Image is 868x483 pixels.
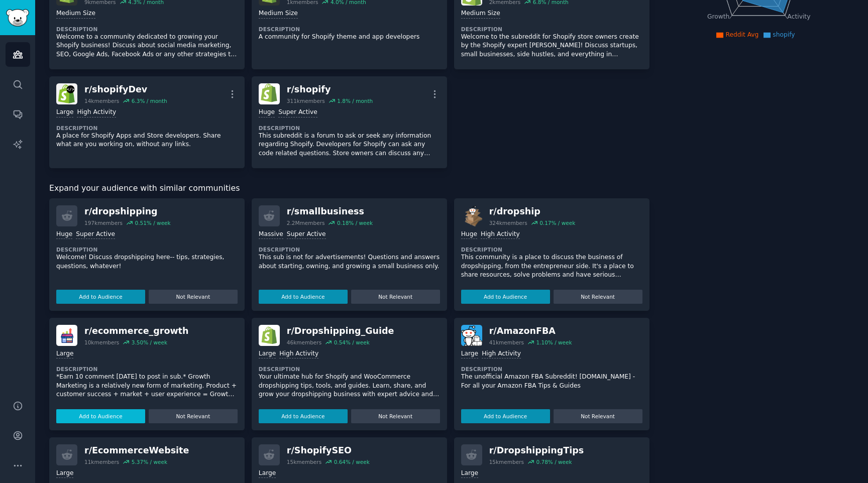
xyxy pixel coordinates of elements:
span: Reddit Avg [725,31,758,38]
div: r/ shopify [287,83,373,96]
div: Super Active [278,108,317,117]
dt: Description [259,246,440,253]
div: r/ DropshippingTips [489,444,584,457]
dt: Description [461,246,642,253]
div: r/ Dropshipping_Guide [287,325,394,337]
dt: Description [259,125,440,132]
button: Add to Audience [461,290,550,304]
div: 0.64 % / week [334,458,370,465]
span: Expand your audience with similar communities [49,182,240,195]
button: Not Relevant [149,290,238,304]
div: 0.18 % / week [337,219,373,226]
p: *Earn 10 comment [DATE] to post in sub.* Growth Marketing is a relatively new form of marketing. ... [56,373,238,399]
button: Add to Audience [461,409,550,423]
div: 11k members [84,458,119,465]
div: Huge [461,230,477,239]
dt: Description [56,125,238,132]
p: This community is a place to discuss the business of dropshipping, from the entrepreneur side. It... [461,253,642,280]
div: Medium Size [461,9,500,19]
div: 3.50 % / week [132,339,167,346]
a: shopifyDevr/shopifyDev14kmembers6.3% / monthLargeHigh ActivityDescriptionA place for Shopify Apps... [49,76,245,168]
div: r/ smallbusiness [287,205,373,218]
div: Large [56,349,73,359]
div: r/ dropshipping [84,205,171,218]
p: This subreddit is a forum to ask or seek any information regarding Shopify. Developers for Shopif... [259,132,440,158]
dt: Description [56,366,238,373]
dt: Description [56,246,238,253]
div: Super Active [76,230,115,239]
a: shopifyr/shopify311kmembers1.8% / monthHugeSuper ActiveDescriptionThis subreddit is a forum to as... [252,76,447,168]
div: r/ ShopifySEO [287,444,370,457]
div: 0.17 % / week [539,219,575,226]
button: Not Relevant [351,409,440,423]
div: Huge [259,108,275,117]
div: Medium Size [56,9,95,19]
div: 14k members [84,97,119,104]
img: shopifyDev [56,83,77,104]
div: Large [56,469,73,478]
img: dropship [461,205,482,226]
span: shopify [773,31,795,38]
div: r/ dropship [489,205,576,218]
div: Large [259,349,276,359]
dt: Description [259,26,440,33]
div: 2.2M members [287,219,325,226]
div: Huge [56,230,72,239]
div: r/ AmazonFBA [489,325,572,337]
button: Not Relevant [554,409,642,423]
button: Not Relevant [351,290,440,304]
div: 10k members [84,339,119,346]
div: r/ shopifyDev [84,83,167,96]
dt: Description [56,26,238,33]
img: GummySearch logo [6,9,29,27]
p: A community for Shopify theme and app developers [259,33,440,42]
div: 6.3 % / month [132,97,167,104]
dt: Description [461,26,642,33]
button: Add to Audience [259,409,348,423]
div: 5.37 % / week [132,458,167,465]
div: 15k members [287,458,321,465]
div: r/ EcommerceWebsite [84,444,189,457]
img: Dropshipping_Guide [259,325,280,346]
p: The unofficial Amazon FBA Subreddit! [DOMAIN_NAME] - For all your Amazon FBA Tips & Guides [461,373,642,390]
div: 197k members [84,219,123,226]
div: 0.51 % / week [135,219,170,226]
div: Large [56,108,73,117]
p: A place for Shopify Apps and Store developers. Share what are you working on, without any links. [56,132,238,149]
div: High Activity [481,230,520,239]
img: ecommerce_growth [56,325,77,346]
div: 1.10 % / week [536,339,572,346]
p: Welcome! Discuss dropshipping here-- tips, strategies, questions, whatever! [56,253,238,271]
div: Large [259,469,276,478]
div: High Activity [482,349,521,359]
div: 41k members [489,339,524,346]
button: Add to Audience [56,409,145,423]
div: 0.54 % / week [334,339,370,346]
img: AmazonFBA [461,325,482,346]
dt: Description [259,366,440,373]
div: Super Active [287,230,326,239]
p: This sub is not for advertisements! Questions and answers about starting, owning, and growing a s... [259,253,440,271]
tspan: Growth [707,13,729,20]
button: Not Relevant [149,409,238,423]
button: Add to Audience [56,290,145,304]
div: 46k members [287,339,321,346]
div: 311k members [287,97,325,104]
div: High Activity [279,349,318,359]
dt: Description [461,366,642,373]
div: Large [461,469,478,478]
div: Large [461,349,478,359]
p: Your ultimate hub for Shopify and WooCommerce dropshipping tips, tools, and guides. Learn, share,... [259,373,440,399]
div: 15k members [489,458,524,465]
div: r/ ecommerce_growth [84,325,188,337]
div: 0.78 % / week [536,458,572,465]
tspan: Activity [787,13,810,20]
img: shopify [259,83,280,104]
p: Welcome to a community dedicated to growing your Shopify business! Discuss about social media mar... [56,33,238,59]
p: Welcome to the subreddit for Shopify store owners create by the Shopify expert [PERSON_NAME]! Dis... [461,33,642,59]
button: Not Relevant [554,290,642,304]
div: Massive [259,230,283,239]
div: 1.8 % / month [337,97,373,104]
button: Add to Audience [259,290,348,304]
div: Medium Size [259,9,298,19]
